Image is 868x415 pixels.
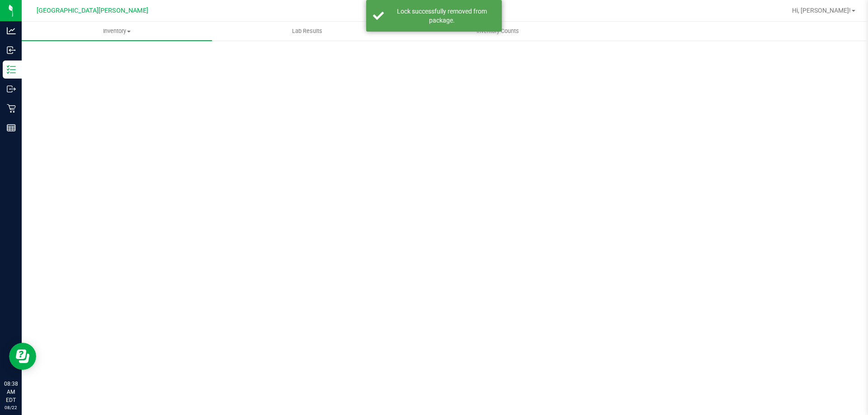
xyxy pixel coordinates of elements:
[7,123,16,132] inline-svg: Reports
[22,27,212,35] span: Inventory
[4,404,18,411] p: 08/22
[212,22,402,41] a: Lab Results
[792,7,851,14] span: Hi, [PERSON_NAME]!
[9,343,36,370] iframe: Resource center
[4,380,18,404] p: 08:38 AM EDT
[389,7,495,25] div: Lock successfully removed from package.
[22,22,212,41] a: Inventory
[7,46,16,55] inline-svg: Inbound
[37,7,148,14] span: [GEOGRAPHIC_DATA][PERSON_NAME]
[7,84,16,93] inline-svg: Outbound
[280,27,335,35] span: Lab Results
[7,104,16,113] inline-svg: Retail
[7,65,16,74] inline-svg: Inventory
[7,26,16,35] inline-svg: Analytics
